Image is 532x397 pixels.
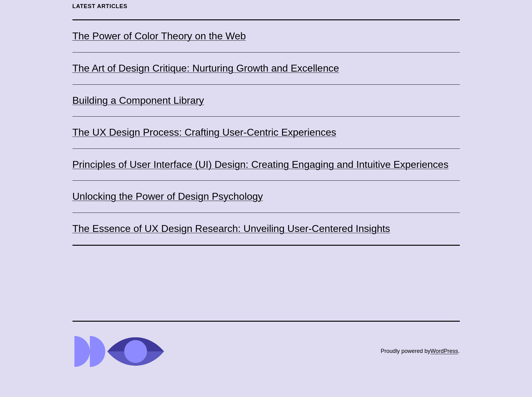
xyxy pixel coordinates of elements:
[72,158,449,171] a: Principles of User Interface (UI) Design: Creating Engaging and Intuitive Experiences
[72,3,460,10] h5: Latest Articles
[430,348,458,354] a: WordPress
[72,30,246,43] a: The Power of Color Theory on the Web
[72,190,263,203] a: Unlocking the Power of Design Psychology
[72,94,204,107] a: Building a Component Library
[381,346,460,356] div: Proudly powered by .
[72,126,336,139] a: The UX Design Process: Crafting User-Centric Experiences
[72,222,390,235] a: The Essence of UX Design Research: Unveiling User-Centered Insights
[72,62,339,75] a: The Art of Design Critique: Nurturing Growth and Excellence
